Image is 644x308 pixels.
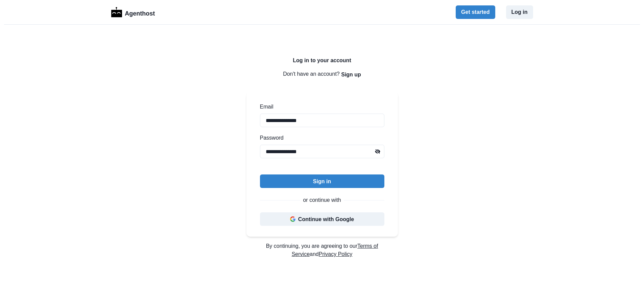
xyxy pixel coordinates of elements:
label: Password [260,134,380,142]
p: Agenthost [125,6,155,18]
a: Privacy Policy [319,251,353,257]
button: Continue with Google [260,212,384,226]
button: Sign in [260,174,384,188]
p: Don't have an account? [246,68,398,81]
img: Logo [111,7,122,17]
a: LogoAgenthost [111,6,155,18]
button: Get started [456,5,495,19]
button: Mask password [371,145,384,158]
p: By continuing, you are agreeing to our and [246,242,398,258]
p: or continue with [303,196,341,204]
h2: Log in to your account [246,57,398,64]
button: Log in [506,5,533,19]
button: Sign up [341,68,361,81]
label: Email [260,103,380,111]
